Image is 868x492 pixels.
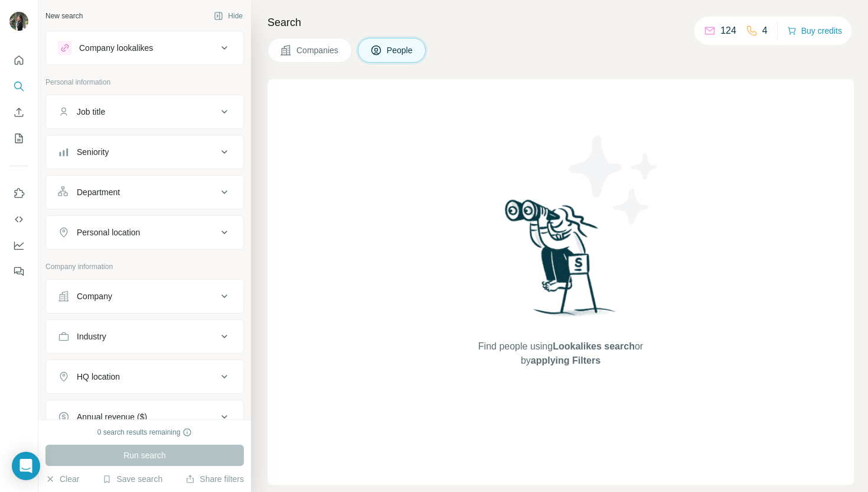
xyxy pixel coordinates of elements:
button: Share filters [185,473,244,485]
div: Industry [77,331,106,342]
img: Surfe Illustration - Woman searching with binoculars [500,196,622,328]
div: Annual revenue ($) [77,411,147,423]
button: Feedback [9,261,28,282]
button: Company [46,282,243,310]
button: Job title [46,98,243,126]
button: Hide [205,7,251,25]
button: My lists [9,128,28,149]
button: Quick start [9,50,28,71]
div: Department [77,186,120,198]
button: HQ location [46,362,243,391]
p: 124 [720,24,736,38]
div: Company [77,290,112,302]
button: Dashboard [9,235,28,256]
div: Open Intercom Messenger [12,452,40,480]
span: Find people using or by [466,339,655,368]
p: Company information [45,261,244,272]
button: Industry [46,322,243,351]
button: Buy credits [787,22,842,39]
button: Annual revenue ($) [46,403,243,431]
div: Seniority [77,146,109,158]
button: Clear [45,473,79,485]
button: Department [46,178,243,206]
img: Avatar [9,12,28,31]
button: Save search [102,473,162,485]
button: Use Surfe on LinkedIn [9,183,28,204]
button: Use Surfe API [9,209,28,230]
div: New search [45,11,83,21]
span: applying Filters [531,355,601,365]
button: Personal location [46,218,243,247]
h4: Search [267,14,854,31]
span: Companies [296,44,340,56]
button: Enrich CSV [9,102,28,123]
div: Personal location [77,226,140,238]
div: Job title [77,106,105,118]
button: Search [9,76,28,97]
span: Lookalikes search [553,341,635,351]
div: HQ location [77,371,120,383]
p: Personal information [45,77,244,88]
button: Company lookalikes [46,34,243,62]
button: Seniority [46,138,243,166]
img: Surfe Illustration - Stars [561,127,667,233]
p: 4 [762,24,768,38]
span: People [387,44,414,56]
div: 0 search results remaining [97,427,192,438]
div: Company lookalikes [79,42,153,54]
